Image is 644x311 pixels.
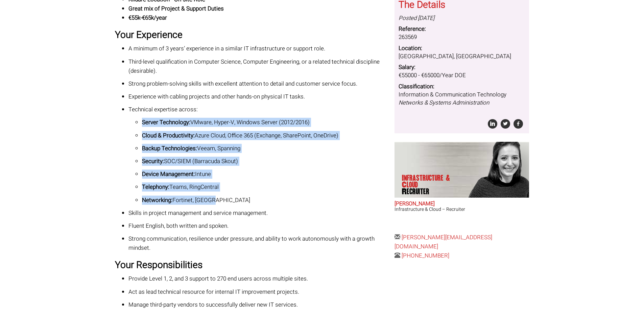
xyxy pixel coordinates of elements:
[402,175,454,195] p: Infrastructure & Cloud
[399,44,525,52] dt: Location:
[399,33,525,41] dd: 263569
[142,157,389,166] p: SOC/SIEM (Barracuda Skout)
[142,157,164,165] strong: Security:
[128,92,389,101] p: Experience with cabling projects and other hands-on physical IT tasks.
[128,105,389,114] p: Technical expertise across:
[399,91,525,107] dd: Information & Communication Technology
[402,251,449,260] a: [PHONE_NUMBER]
[115,28,183,42] strong: Your Experience
[128,44,389,53] p: A minimum of 3 years’ experience in a similar IT infrastructure or support role.
[142,144,197,153] strong: Backup Technologies:
[395,207,529,212] h3: Infrastructure & Cloud – Recruiter
[128,234,389,252] p: Strong communication, resilience under pressure, and ability to work autonomously with a growth m...
[395,201,529,207] h2: [PERSON_NAME]
[128,14,167,22] strong: €55k-€65k/year
[395,233,492,251] a: [PERSON_NAME][EMAIL_ADDRESS][DOMAIN_NAME]
[142,131,195,140] strong: Cloud & Productivity:
[128,208,389,218] p: Skills in project management and service management.
[128,221,389,230] p: Fluent English, both written and spoken.
[128,57,389,75] p: Third-level qualification in Computer Science, Computer Engineering, or a related technical disci...
[399,83,525,91] dt: Classification:
[399,25,525,33] dt: Reference:
[128,287,389,296] p: Act as lead technical resource for internal IT improvement projects.
[399,52,525,61] dd: [GEOGRAPHIC_DATA], [GEOGRAPHIC_DATA]
[142,118,190,127] strong: Server Technology:
[142,131,389,140] p: Azure Cloud, Office 365 (Exchange, SharePoint, OneDrive)
[142,182,389,192] p: Teams, RingCentral
[464,142,529,198] img: Sara O'Toole does Infrastructure & Cloud Recruiter
[142,118,389,127] p: VMware, Hyper-V, Windows Server (2012/2016)
[128,274,389,283] p: Provide Level 1, 2, and 3 support to 270 end users across multiple sites.
[142,170,389,179] p: Intune
[128,300,389,309] p: Manage third-party vendors to successfully deliver new IT services.
[142,196,389,205] p: Fortinet, [GEOGRAPHIC_DATA]
[115,258,202,272] strong: Your Responsibilities
[402,188,454,195] span: Recruiter
[399,63,525,71] dt: Salary:
[142,196,172,204] strong: Networking:
[128,4,224,13] strong: Great mix of Project & Support Duties
[128,79,389,88] p: Strong problem-solving skills with excellent attention to detail and customer service focus.
[142,144,389,153] p: Veeam, Spanning
[399,71,525,80] dd: €55000 - €65000/Year DOE
[142,170,195,178] strong: Device Management:
[399,98,489,107] i: Networks & Systems Administration
[142,183,169,191] strong: Telephony:
[399,14,434,22] i: Posted [DATE]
